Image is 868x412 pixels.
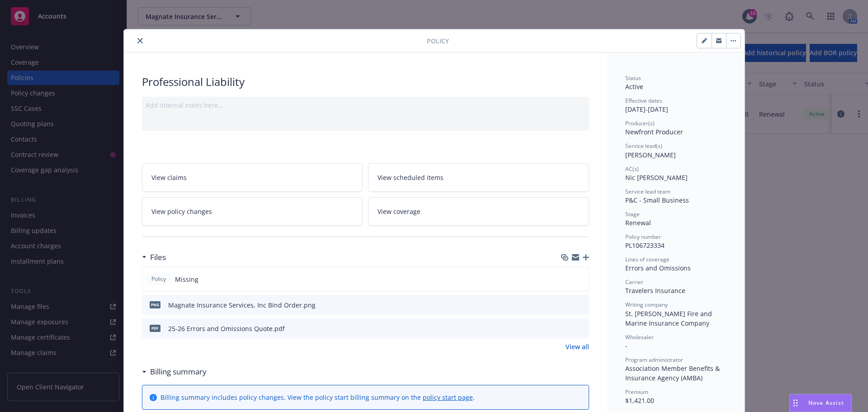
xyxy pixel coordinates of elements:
span: pdf [150,325,160,331]
button: download file [563,324,570,333]
span: [PERSON_NAME] [625,151,676,159]
span: Wholesaler [625,333,654,341]
div: [DATE] - [DATE] [625,97,726,114]
span: png [150,301,160,308]
span: St. [PERSON_NAME] Fire and Marine Insurance Company [625,309,714,327]
a: View scheduled items [368,163,589,192]
button: preview file [577,324,585,333]
button: download file [563,300,570,310]
button: preview file [577,300,585,310]
button: Nova Assist [789,394,852,412]
span: Policy [427,36,449,46]
h3: Billing summary [150,366,207,378]
span: Errors and Omissions [625,264,691,272]
span: - [625,341,627,350]
span: Nic [PERSON_NAME] [625,173,688,182]
span: Nova Assist [808,399,844,407]
h3: Files [150,251,166,263]
span: Renewal [625,218,651,227]
span: Missing [175,275,198,284]
div: 25-26 Errors and Omissions Quote.pdf [168,324,285,333]
span: Premium [625,388,648,396]
div: Billing summary includes policy changes. View the policy start billing summary on the . [160,393,475,402]
a: View policy changes [142,197,363,226]
span: AC(s) [625,165,639,173]
span: Producer(s) [625,119,655,127]
a: View all [566,342,589,351]
span: PL106723334 [625,241,665,250]
span: View policy changes [151,207,212,216]
div: Drag to move [790,394,801,412]
span: View scheduled items [377,173,443,182]
span: Service lead team [625,188,670,195]
span: Service lead(s) [625,142,662,150]
span: View coverage [377,207,420,216]
span: Writing company [625,301,668,308]
div: Magnate Insurance Services, Inc Bind Order.png [168,300,316,310]
a: View claims [142,163,363,192]
button: close [135,35,146,46]
div: Add internal notes here... [146,100,585,110]
span: Effective dates [625,97,662,104]
span: Association Member Benefits & Insurance Agency (AMBA) [625,364,722,382]
div: Professional Liability [142,74,589,90]
span: Policy [150,275,168,283]
span: Newfront Producer [625,128,683,136]
span: $1,421.00 [625,396,654,405]
span: Program administrator [625,356,683,364]
a: View coverage [368,197,589,226]
span: Active [625,82,643,91]
div: Files [142,251,166,263]
span: Carrier [625,278,643,286]
span: Lines of coverage [625,256,670,263]
span: Stage [625,210,640,218]
span: P&C - Small Business [625,196,689,204]
span: Policy number [625,233,661,241]
span: Status [625,74,641,82]
div: Billing summary [142,366,207,378]
a: policy start page [423,393,473,402]
span: View claims [151,173,187,182]
span: Travelers Insurance [625,286,685,295]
